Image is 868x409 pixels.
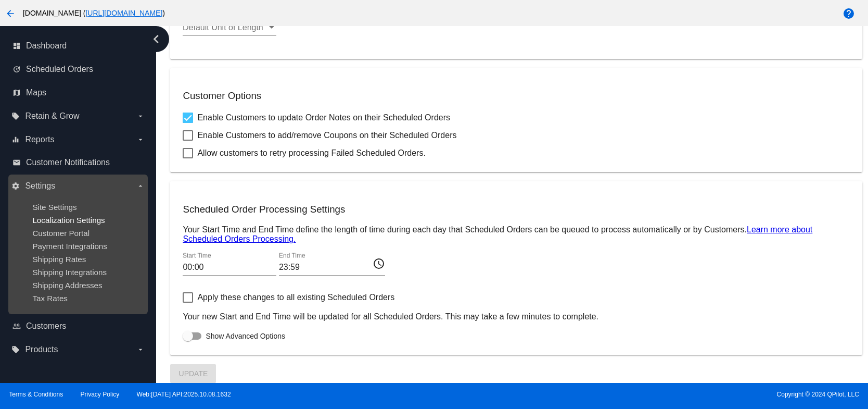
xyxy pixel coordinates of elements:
span: Apply these changes to all existing Scheduled Orders [197,291,394,304]
i: email [12,158,21,167]
span: Enable Customers to update Order Notes on their Scheduled Orders [197,111,450,124]
span: Show Advanced Options [206,331,285,341]
span: Reports [25,135,54,144]
i: settings [11,182,20,190]
input: Start Time [183,263,276,272]
p: Your Start Time and End Time define the length of time during each day that Scheduled Orders can ... [183,225,849,244]
i: arrow_drop_down [136,182,145,190]
a: Shipping Addresses [32,281,102,290]
span: Copyright © 2024 QPilot, LLC [443,391,859,398]
span: Retain & Grow [25,111,79,121]
span: Update [179,369,208,378]
a: Tax Rates [32,294,68,303]
i: update [12,65,21,73]
i: arrow_drop_down [136,112,145,120]
button: Update [170,364,216,383]
input: End Time [279,263,373,272]
a: Payment Integrations [32,242,107,251]
a: Site Settings [32,203,76,212]
span: Enable Customers to add/remove Coupons on their Scheduled Orders [197,129,456,142]
i: local_offer [11,345,20,354]
a: email Customer Notifications [12,154,145,171]
p: Your new Start and End Time will be updated for all Scheduled Orders. This may take a few minutes... [183,312,849,321]
span: Maps [26,88,46,97]
a: update Scheduled Orders [12,61,145,78]
span: Default Unit of Length [183,23,263,32]
i: map [12,89,21,97]
a: Terms & Conditions [9,391,63,398]
a: Shipping Rates [32,255,86,264]
span: [DOMAIN_NAME] ( ) [23,9,165,17]
a: [URL][DOMAIN_NAME] [85,9,162,17]
i: people_outline [12,322,21,330]
a: Shipping Integrations [32,268,107,277]
a: Learn more about Scheduled Orders Processing. [183,225,812,243]
span: Scheduled Orders [26,65,93,74]
span: Dashboard [26,41,67,51]
i: arrow_drop_down [136,345,145,354]
i: equalizer [11,135,20,144]
span: Customers [26,321,66,331]
i: chevron_left [148,31,164,47]
span: Allow customers to retry processing Failed Scheduled Orders. [197,147,425,159]
a: Privacy Policy [81,391,120,398]
a: dashboard Dashboard [12,38,145,54]
a: Web:[DATE] API:2025.10.08.1632 [137,391,231,398]
mat-icon: help [843,7,855,20]
h3: Scheduled Order Processing Settings [183,204,849,215]
i: dashboard [12,42,21,50]
a: map Maps [12,84,145,101]
i: local_offer [11,112,20,120]
span: Settings [25,181,55,191]
a: Localization Settings [32,216,105,225]
i: arrow_drop_down [136,135,145,144]
a: people_outline Customers [12,318,145,334]
mat-select: Default Unit of Length [183,23,276,32]
mat-icon: access_time [373,257,385,269]
a: Customer Portal [32,229,90,238]
span: Customer Notifications [26,158,110,167]
h3: Customer Options [183,90,849,102]
span: Products [25,345,58,354]
mat-icon: arrow_back [4,7,17,20]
